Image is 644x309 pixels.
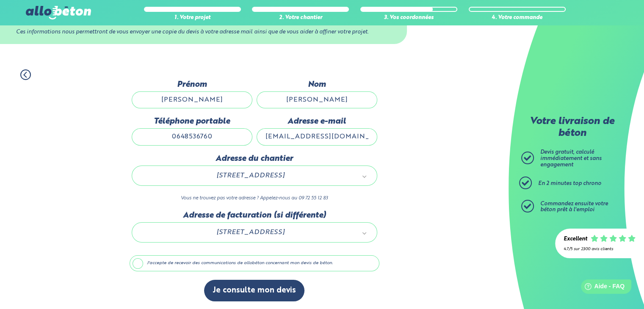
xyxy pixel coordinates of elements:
input: Quel est votre nom de famille ? [257,91,377,108]
iframe: Help widget launcher [569,276,635,300]
span: En 2 minutes top chrono [538,181,601,186]
label: Prénom [132,80,252,89]
p: Votre livraison de béton [523,116,621,139]
div: 4.7/5 sur 2300 avis clients [564,247,636,251]
label: J'accepte de recevoir des communications de allobéton concernant mon devis de béton. [130,255,379,271]
div: 4. Votre commande [469,15,566,21]
div: 1. Votre projet [144,15,241,21]
span: [STREET_ADDRESS] [144,170,357,181]
span: [STREET_ADDRESS] [144,227,357,238]
div: Ces informations nous permettront de vous envoyer une copie du devis à votre adresse mail ainsi q... [16,29,390,36]
input: ex : 0642930817 [132,128,252,145]
img: allobéton [26,6,91,19]
input: ex : contact@allobeton.fr [257,128,377,145]
label: Nom [257,80,377,89]
span: Commandez ensuite votre béton prêt à l'emploi [540,201,608,213]
button: Je consulte mon devis [204,280,304,301]
div: 3. Vos coordonnées [360,15,457,21]
span: Devis gratuit, calculé immédiatement et sans engagement [540,149,602,167]
label: Adresse du chantier [132,154,377,163]
label: Adresse e-mail [257,117,377,126]
p: Vous ne trouvez pas votre adresse ? Appelez-nous au 09 72 55 12 83 [132,194,377,202]
label: Téléphone portable [132,117,252,126]
input: Quel est votre prénom ? [132,91,252,108]
div: 2. Votre chantier [252,15,349,21]
a: [STREET_ADDRESS] [141,227,368,238]
label: Adresse de facturation (si différente) [132,211,377,220]
a: [STREET_ADDRESS] [141,170,368,181]
div: Excellent [564,236,587,243]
